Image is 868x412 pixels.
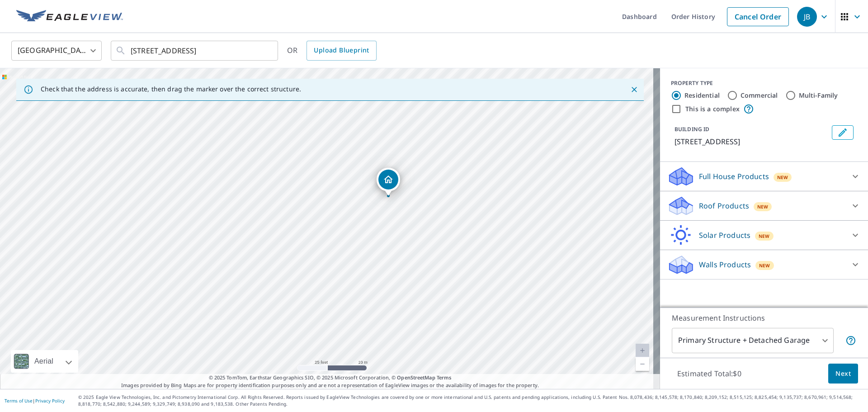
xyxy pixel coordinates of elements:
p: © 2025 Eagle View Technologies, Inc. and Pictometry International Corp. All Rights Reserved. Repo... [78,394,863,407]
a: Terms [437,374,452,381]
div: Roof ProductsNew [667,195,861,217]
p: Estimated Total: $0 [670,364,749,384]
span: New [759,262,770,269]
label: This is a complex [685,104,740,114]
label: Residential [684,91,720,100]
span: Upload Blueprint [314,45,369,56]
div: Walls ProductsNew [667,254,861,275]
a: Current Level 20, Zoom Out [636,357,649,371]
p: [STREET_ADDRESS] [675,136,828,147]
p: Check that the address is accurate, then drag the marker over the correct structure. [41,85,301,93]
div: Primary Structure + Detached Garage [672,328,834,353]
a: Cancel Order [727,7,789,26]
p: Walls Products [699,259,751,270]
div: Dropped pin, building 1, Residential property, 532 10th St Burlington, CO 80807 [377,168,400,196]
button: Close [628,84,640,95]
div: PROPERTY TYPE [671,79,857,87]
div: Full House ProductsNew [667,166,861,187]
a: Terms of Use [5,398,33,404]
p: | [5,398,65,403]
span: New [757,203,769,210]
p: Measurement Instructions [672,313,856,323]
span: New [777,174,788,181]
input: Search by address or latitude-longitude [131,38,259,63]
img: EV Logo [16,10,123,24]
div: [GEOGRAPHIC_DATA] [11,38,102,63]
span: New [759,232,770,240]
p: Roof Products [699,200,749,211]
button: Edit building 1 [832,125,854,140]
span: Next [835,368,851,379]
a: Upload Blueprint [307,41,376,61]
div: Solar ProductsNew [667,224,861,246]
div: JB [797,7,817,27]
div: Aerial [32,350,56,373]
p: BUILDING ID [675,125,709,133]
a: Current Level 20, Zoom In Disabled [636,344,649,357]
span: © 2025 TomTom, Earthstar Geographics SIO, © 2025 Microsoft Corporation, © [209,374,452,382]
label: Commercial [741,91,778,100]
div: OR [287,41,377,61]
label: Multi-Family [799,91,838,100]
p: Solar Products [699,230,750,241]
div: Aerial [11,350,78,373]
span: Your report will include the primary structure and a detached garage if one exists. [845,335,856,346]
p: Full House Products [699,171,769,182]
a: OpenStreetMap [397,374,435,381]
a: Privacy Policy [35,398,65,404]
button: Next [828,364,858,384]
